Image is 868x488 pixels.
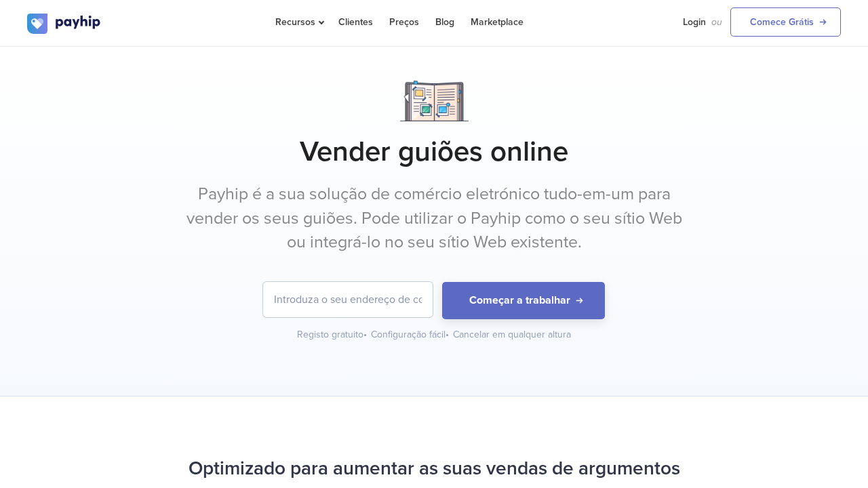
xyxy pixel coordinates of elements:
[453,328,571,342] div: Cancelar em qualquer altura
[730,7,841,37] a: Comece Grátis
[442,282,605,319] button: Começar a trabalhar
[27,135,841,169] h1: Vender guiões online
[400,81,469,121] img: Notebook.png
[275,16,322,28] span: Recursos
[27,14,102,34] img: logo.svg
[263,282,433,317] input: Introduza o seu endereço de correio eletrónico
[180,182,688,255] p: Payhip é a sua solução de comércio eletrónico tudo-em-um para vender os seus guiões. Pode utiliza...
[363,329,367,340] span: •
[371,328,450,342] div: Configuração fácil
[297,328,368,342] div: Registo gratuito
[27,451,841,487] h2: Optimizado para aumentar as suas vendas de argumentos
[446,329,449,340] span: •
